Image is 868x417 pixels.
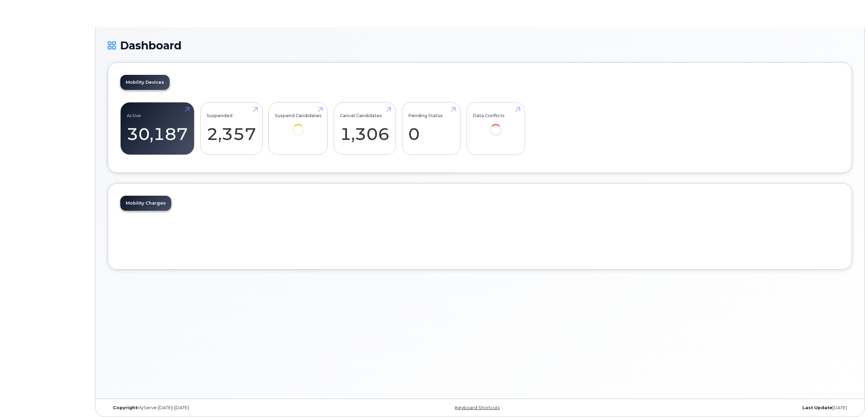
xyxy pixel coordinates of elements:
[473,106,519,145] a: Data Conflicts
[127,106,188,151] a: Active 30,187
[604,405,852,411] div: [DATE]
[455,405,500,410] a: Keyboard Shortcuts
[108,405,356,411] div: MyServe [DATE]–[DATE]
[120,196,171,211] a: Mobility Charges
[340,106,389,151] a: Cancel Candidates 1,306
[113,405,137,410] strong: Copyright
[207,106,256,151] a: Suspended 2,357
[408,106,454,151] a: Pending Status 0
[275,106,322,145] a: Suspend Candidates
[108,39,852,51] h1: Dashboard
[802,405,832,410] strong: Last Update
[120,75,170,90] a: Mobility Devices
